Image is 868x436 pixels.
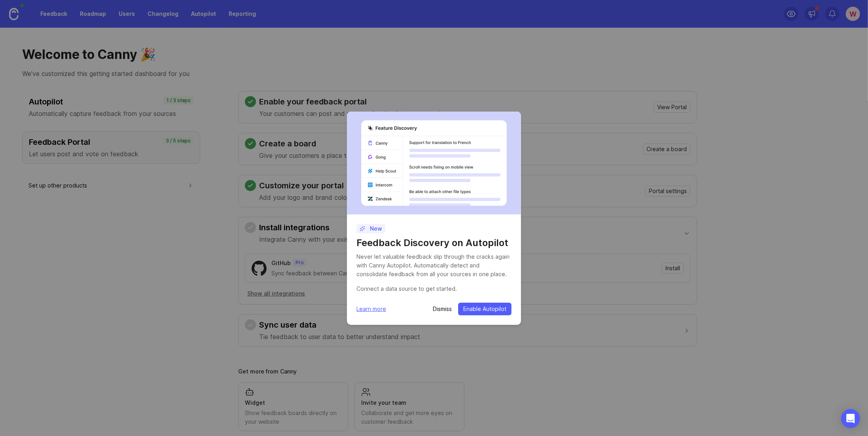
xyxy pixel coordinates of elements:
a: Learn more [356,305,386,313]
button: Enable Autopilot [458,303,512,315]
p: New [360,225,382,233]
h1: Feedback Discovery on Autopilot [356,237,512,249]
button: Dismiss [433,305,452,313]
div: Never let valuable feedback slip through the cracks again with Canny Autopilot. Automatically det... [356,252,512,279]
div: Connect a data source to get started. [356,284,512,293]
span: Enable Autopilot [463,305,506,313]
div: Open Intercom Messenger [841,409,860,428]
img: autopilot-456452bdd303029aca878276f8eef889.svg [361,120,507,206]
